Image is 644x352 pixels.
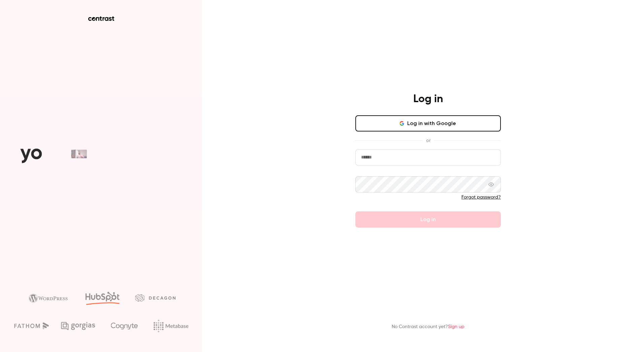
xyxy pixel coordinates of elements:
[423,137,434,144] span: or
[355,115,501,131] button: Log in with Google
[448,324,464,329] a: Sign up
[413,92,443,106] h4: Log in
[392,323,464,330] p: No Contrast account yet?
[461,195,501,200] a: Forgot password?
[135,294,175,301] img: decagon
